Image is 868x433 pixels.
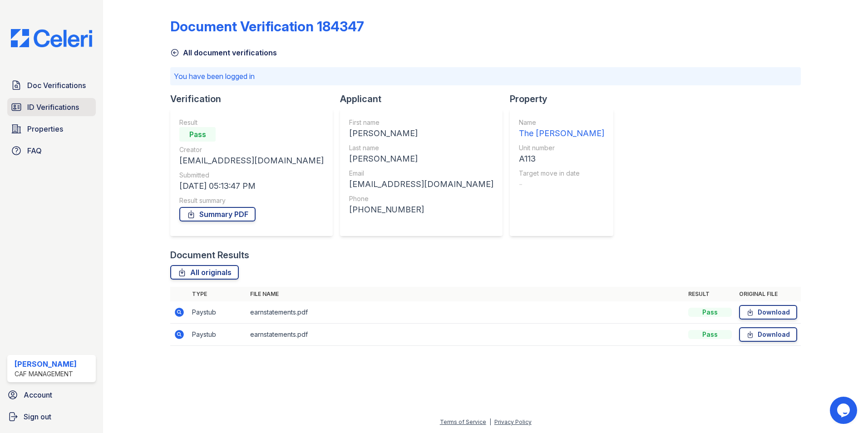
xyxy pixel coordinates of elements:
[4,29,99,47] img: CE_Logo_Blue-a8612792a0a2168367f1c8372b55b34899dd931a85d93a1a3d3e32e68fde9ad4.png
[170,249,249,261] div: Document Results
[519,143,604,153] div: Unit number
[27,102,79,113] span: ID Verifications
[349,203,493,216] div: [PHONE_NUMBER]
[7,76,96,94] a: Doc Verifications
[179,180,324,192] div: [DATE] 05:13:47 PM
[24,411,51,422] span: Sign out
[688,308,732,317] div: Pass
[519,153,604,165] div: A113
[440,418,486,425] a: Terms of Service
[739,305,797,320] a: Download
[179,127,216,142] div: Pass
[519,127,604,140] div: The [PERSON_NAME]
[519,178,604,191] div: -
[735,287,801,301] th: Original file
[188,324,247,346] td: Paystub
[27,123,63,134] span: Properties
[27,145,42,156] span: FAQ
[349,118,493,127] div: First name
[247,324,685,346] td: earnstatements.pdf
[15,369,77,379] div: CAF Management
[830,397,859,424] iframe: chat widget
[179,171,324,180] div: Submitted
[179,145,324,154] div: Creator
[510,93,621,105] div: Property
[188,301,247,324] td: Paystub
[340,93,510,105] div: Applicant
[349,169,493,178] div: Email
[174,71,797,82] p: You have been logged in
[349,127,493,140] div: [PERSON_NAME]
[15,359,77,369] div: [PERSON_NAME]
[170,265,239,280] a: All originals
[349,178,493,191] div: [EMAIL_ADDRESS][DOMAIN_NAME]
[519,169,604,178] div: Target move in date
[7,120,96,138] a: Properties
[179,207,256,221] a: Summary PDF
[247,287,685,301] th: File name
[24,389,52,400] span: Account
[179,118,324,127] div: Result
[170,47,277,58] a: All document verifications
[7,142,96,160] a: FAQ
[4,386,99,404] a: Account
[4,408,99,426] a: Sign out
[519,118,604,140] a: Name The [PERSON_NAME]
[494,418,532,425] a: Privacy Policy
[739,327,797,342] a: Download
[247,301,685,324] td: earnstatements.pdf
[188,287,247,301] th: Type
[349,153,493,165] div: [PERSON_NAME]
[688,330,732,339] div: Pass
[349,194,493,203] div: Phone
[489,418,491,425] div: |
[179,196,324,205] div: Result summary
[519,118,604,127] div: Name
[685,287,735,301] th: Result
[179,154,324,167] div: [EMAIL_ADDRESS][DOMAIN_NAME]
[7,98,96,116] a: ID Verifications
[170,18,364,34] div: Document Verification 184347
[349,143,493,153] div: Last name
[170,93,340,105] div: Verification
[27,80,86,91] span: Doc Verifications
